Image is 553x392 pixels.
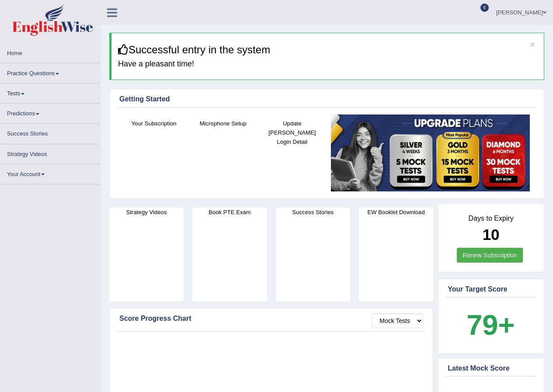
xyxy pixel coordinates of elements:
a: Tests [0,83,100,101]
h4: Success Stories [276,208,350,217]
div: Score Progress Chart [119,313,423,324]
a: Home [0,43,100,60]
h4: Microphone Setup [193,119,253,128]
h4: EW Booklet Download [359,208,433,217]
a: Strategy Videos [0,144,100,161]
button: × [530,40,535,49]
h4: Strategy Videos [109,208,184,217]
a: Success Stories [0,124,100,141]
a: Renew Subscription [457,248,523,263]
b: 10 [483,226,500,243]
h4: Your Subscription [124,119,184,128]
span: 6 [480,3,489,12]
a: Predictions [0,104,100,121]
h4: Have a pleasant time! [118,60,537,69]
a: Practice Questions [0,63,100,80]
h4: Book PTE Exam [192,208,267,217]
div: Getting Started [119,94,534,104]
h3: Successful entry in the system [118,44,537,56]
img: small5.jpg [331,114,530,191]
h4: Days to Expiry [448,215,534,222]
a: Your Account [0,164,100,181]
b: 79+ [466,309,515,341]
div: Latest Mock Score [448,363,534,374]
div: Your Target Score [448,284,534,295]
h4: Update [PERSON_NAME] Login Detail [262,119,322,146]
